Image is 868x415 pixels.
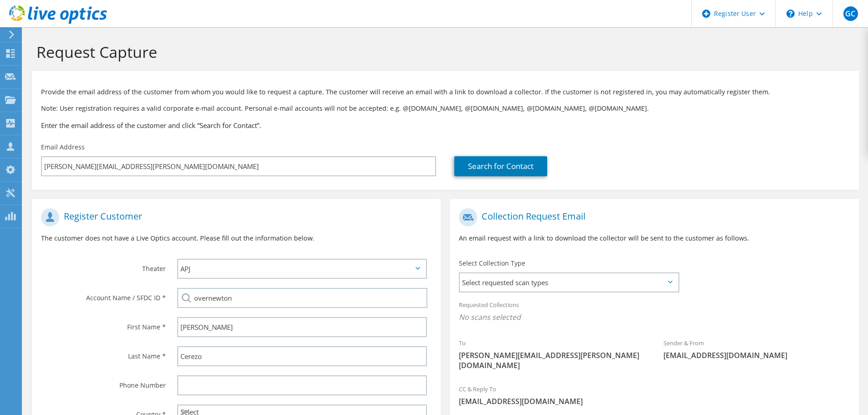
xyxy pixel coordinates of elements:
[41,208,427,226] h1: Register Customer
[36,42,850,61] h1: Request Capture
[41,259,166,273] label: Theater
[41,317,166,332] label: First Name *
[459,233,849,243] p: An email request with a link to download the collector will be sent to the customer as follows.
[654,333,859,365] div: Sender & From
[663,350,850,360] span: [EMAIL_ADDRESS][DOMAIN_NAME]
[41,143,85,152] label: Email Address
[843,6,858,21] span: GC
[454,156,547,176] a: Search for Contact
[450,295,858,329] div: Requested Collections
[459,312,849,322] span: No scans selected
[459,396,849,406] span: [EMAIL_ADDRESS][DOMAIN_NAME]
[41,346,166,361] label: Last Name *
[459,350,645,370] span: [PERSON_NAME][EMAIL_ADDRESS][PERSON_NAME][DOMAIN_NAME]
[786,10,795,18] svg: \n
[460,273,678,292] span: Select requested scan types
[450,379,858,411] div: CC & Reply To
[41,288,166,302] label: Account Name / SFDC ID *
[459,208,845,226] h1: Collection Request Email
[41,87,850,97] p: Provide the email address of the customer from whom you would like to request a capture. The cust...
[41,375,166,390] label: Phone Number
[41,233,431,243] p: The customer does not have a Live Optics account. Please fill out the information below.
[450,333,654,375] div: To
[459,259,525,268] label: Select Collection Type
[41,103,850,113] p: Note: User registration requires a valid corporate e-mail account. Personal e-mail accounts will ...
[41,120,850,130] h3: Enter the email address of the customer and click “Search for Contact”.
